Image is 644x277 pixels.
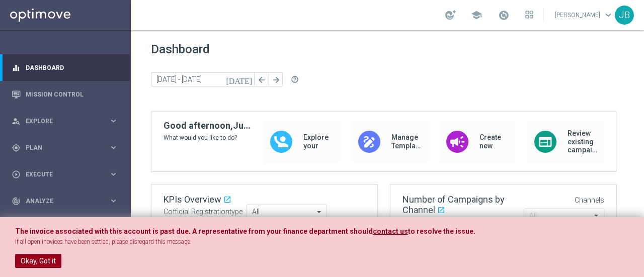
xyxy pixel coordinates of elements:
[615,6,634,25] div: JB
[15,227,373,235] span: The invoice associated with this account is past due. A representative from your finance departme...
[109,196,118,206] i: keyboard_arrow_right
[11,64,119,72] button: equalizer Dashboard
[12,143,21,152] i: gps_fixed
[15,238,629,246] p: If all open inovices have been settled, please disregard this message.
[12,117,21,126] i: person_search
[12,117,109,126] div: Explore
[12,170,21,179] i: play_circle_outline
[12,63,21,72] i: equalizer
[12,54,118,81] div: Dashboard
[26,54,118,81] a: Dashboard
[26,171,109,177] span: Execute
[26,145,109,151] span: Plan
[26,118,109,124] span: Explore
[11,144,119,152] button: gps_fixed Plan keyboard_arrow_right
[11,90,119,99] button: Mission Control
[26,198,109,204] span: Analyze
[109,143,118,152] i: keyboard_arrow_right
[26,81,118,108] a: Mission Control
[554,8,615,23] a: [PERSON_NAME]keyboard_arrow_down
[373,227,408,236] a: contact us
[408,227,475,235] span: to resolve the issue.
[12,197,109,206] div: Analyze
[11,170,119,178] button: play_circle_outline Execute keyboard_arrow_right
[12,143,109,152] div: Plan
[15,254,61,268] button: Okay, Got it
[12,81,118,108] div: Mission Control
[12,170,109,179] div: Execute
[109,169,118,179] i: keyboard_arrow_right
[11,117,119,125] button: person_search Explore keyboard_arrow_right
[471,10,482,21] span: school
[603,10,614,21] span: keyboard_arrow_down
[109,116,118,126] i: keyboard_arrow_right
[12,197,21,206] i: track_changes
[11,197,119,205] button: track_changes Analyze keyboard_arrow_right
